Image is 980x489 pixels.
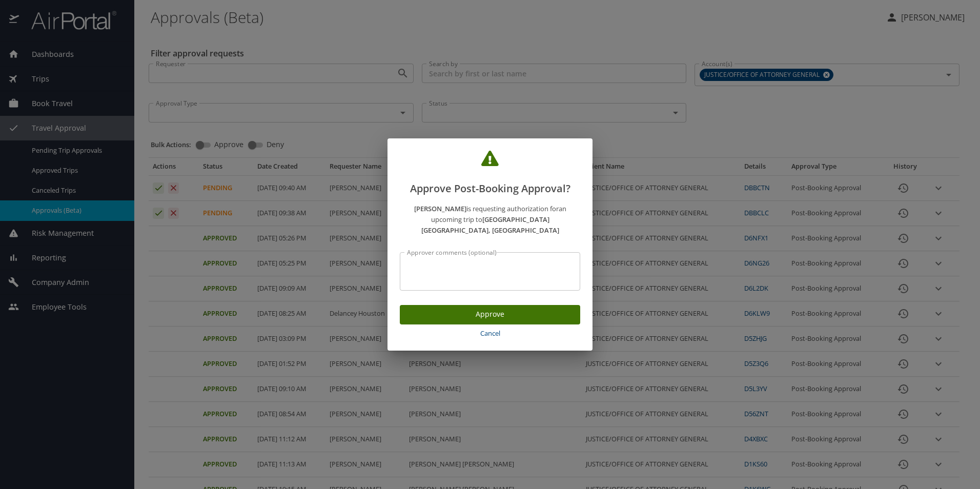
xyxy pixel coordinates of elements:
[414,204,466,213] strong: [PERSON_NAME]
[404,328,576,339] span: Cancel
[400,324,580,342] button: Cancel
[400,151,580,197] h2: Approve Post-Booking Approval?
[400,203,580,235] p: is requesting authorization for an upcoming trip to
[421,215,559,235] strong: [GEOGRAPHIC_DATA] [GEOGRAPHIC_DATA], [GEOGRAPHIC_DATA]
[400,305,580,325] button: Approve
[408,308,572,321] span: Approve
